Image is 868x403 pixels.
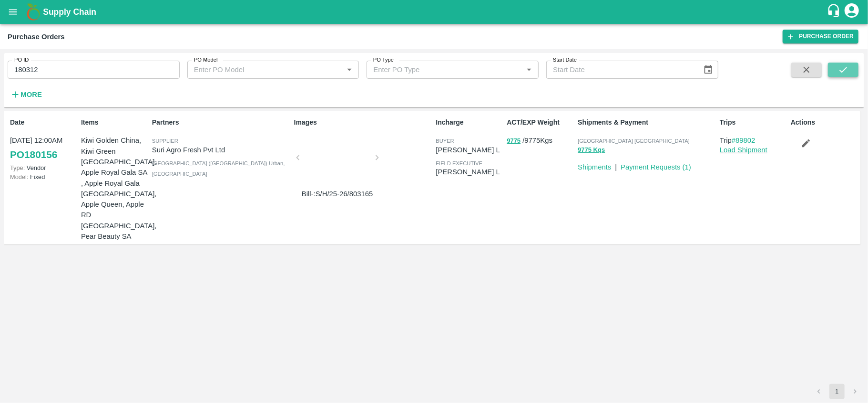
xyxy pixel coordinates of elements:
p: Date [10,117,77,127]
p: Trips [720,117,787,127]
p: Partners [152,117,290,127]
nav: pagination navigation [810,384,864,399]
p: [PERSON_NAME] L [436,145,503,155]
p: ACT/EXP Weight [507,117,574,127]
a: PO180156 [10,146,57,163]
span: field executive [436,160,482,166]
input: Enter PO Model [190,64,328,76]
input: Enter PO Type [369,64,508,76]
p: Fixed [10,172,77,181]
a: Shipments [578,163,611,171]
p: / 9775 Kgs [507,135,574,146]
label: PO Type [373,56,394,64]
p: Suri Agro Fresh Pvt Ltd [152,145,290,155]
button: Open [523,64,535,76]
div: account of current user [843,2,860,22]
label: Start Date [553,56,577,64]
button: 9775 [507,136,521,147]
a: Purchase Order [783,30,858,43]
a: Supply Chain [43,5,827,19]
img: logo [24,2,43,21]
button: page 1 [829,384,845,399]
p: [DATE] 12:00AM [10,135,77,146]
p: Shipments & Payment [578,117,716,127]
p: Trip [720,135,787,146]
b: Supply Chain [43,7,96,17]
div: Purchase Orders [8,31,65,43]
a: Load Shipment [720,146,767,154]
div: customer-support [827,3,843,21]
p: Actions [791,117,858,127]
button: open drawer [2,1,24,23]
input: Start Date [546,61,695,79]
a: #89802 [732,137,756,144]
p: Kiwi Golden China, Kiwi Green [GEOGRAPHIC_DATA], Apple Royal Gala SA , Apple Royal Gala [GEOGRAPH... [81,135,148,242]
p: Incharge [436,117,503,127]
p: Items [81,117,148,127]
p: Vendor [10,163,77,172]
button: Choose date [699,61,717,79]
button: Open [343,64,356,76]
button: More [8,86,44,103]
span: [GEOGRAPHIC_DATA] ([GEOGRAPHIC_DATA]) Urban , [GEOGRAPHIC_DATA] [152,160,285,177]
a: Payment Requests (1) [621,163,691,171]
p: Bill-:S/H/25-26/803165 [302,189,373,199]
div: | [611,158,617,172]
span: [GEOGRAPHIC_DATA] [GEOGRAPHIC_DATA] [578,138,690,144]
span: buyer [436,138,454,144]
label: PO ID [14,56,29,64]
span: Type: [10,164,25,171]
input: Enter PO ID [8,61,180,79]
strong: More [20,91,42,98]
button: 9775 Kgs [578,145,605,156]
span: Model: [10,173,28,180]
p: [PERSON_NAME] L [436,167,503,177]
p: Images [294,117,432,127]
span: Supplier [152,138,178,144]
label: PO Model [194,56,218,64]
